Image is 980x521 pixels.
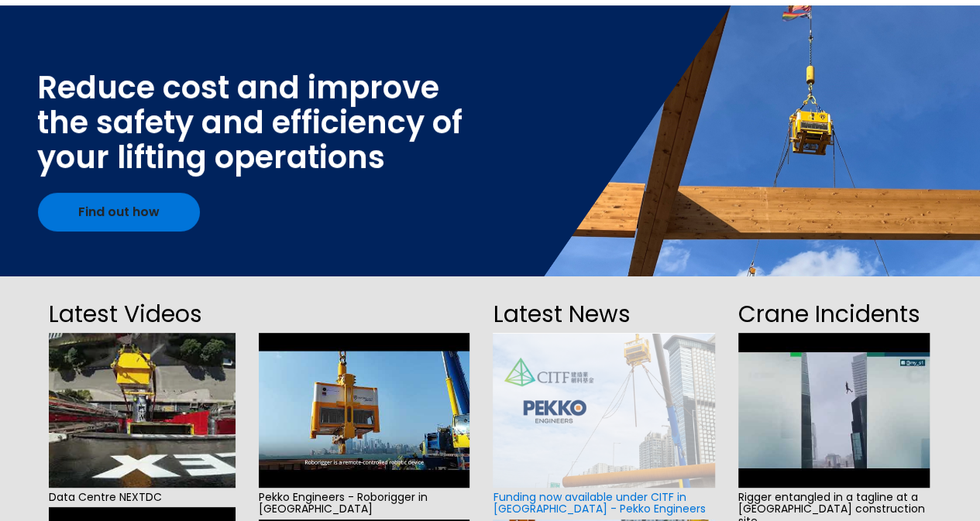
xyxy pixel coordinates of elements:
[37,70,462,175] div: Reduce cost and improve the safety and efficiency of your lifting operations
[38,193,200,231] a: Find out how
[738,333,930,488] img: hqdefault.jpg
[738,296,930,333] h2: Crane Incidents
[49,488,236,507] span: Data Centre NEXTDC
[493,489,705,516] a: Funding now available under CITF in [GEOGRAPHIC_DATA] - Pekko Engineers
[493,296,714,333] h2: Latest News
[259,488,470,519] span: Pekko Engineers - Roborigger in [GEOGRAPHIC_DATA]
[49,296,236,333] h2: Latest Videos
[259,333,470,488] img: hqdefault.jpg
[49,333,236,488] img: hqdefault.jpg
